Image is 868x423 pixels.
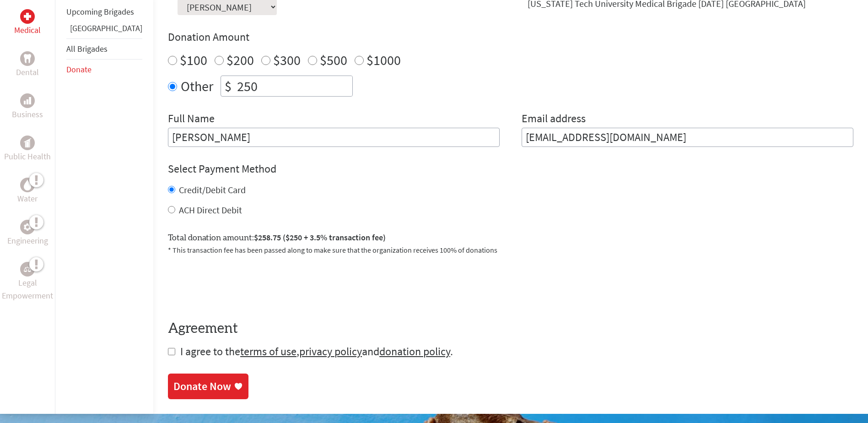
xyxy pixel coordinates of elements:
[24,97,31,104] img: Business
[4,150,51,163] p: Public Health
[66,64,92,75] a: Donate
[168,128,500,147] input: Enter Full Name
[12,93,43,121] a: BusinessBusiness
[20,93,35,108] div: Business
[4,136,51,163] a: Public HealthPublic Health
[20,51,35,66] div: Dental
[2,262,53,302] a: Legal EmpowermentLegal Empowerment
[522,111,586,128] label: Email address
[173,379,231,394] div: Donate Now
[16,66,39,79] p: Dental
[168,162,853,176] h4: Select Payment Method
[168,244,853,255] p: * This transaction fee has been passed along to make sure that the organization receives 100% of ...
[168,320,853,337] h4: Agreement
[66,43,108,54] a: All Brigades
[24,13,31,20] img: Medical
[17,192,38,205] p: Water
[20,9,35,24] div: Medical
[14,9,41,37] a: MedicalMedical
[20,220,35,234] div: Engineering
[24,138,31,147] img: Public Health
[168,111,215,128] label: Full Name
[168,30,853,44] h4: Donation Amount
[320,51,347,69] label: $500
[66,2,142,22] li: Upcoming Brigades
[522,128,853,147] input: Your Email
[235,76,352,96] input: Enter Amount
[14,24,41,37] p: Medical
[24,266,31,272] img: Legal Empowerment
[7,220,48,247] a: EngineeringEngineering
[179,184,246,195] label: Credit/Debit Card
[168,231,386,244] label: Total donation amount:
[12,108,43,121] p: Business
[70,23,142,33] a: [GEOGRAPHIC_DATA]
[7,234,48,247] p: Engineering
[273,51,301,69] label: $300
[20,178,35,192] div: Water
[379,344,450,358] a: donation policy
[66,60,142,80] li: Donate
[179,204,242,216] label: ACH Direct Debit
[20,262,35,277] div: Legal Empowerment
[16,51,39,79] a: DentalDental
[66,6,134,17] a: Upcoming Brigades
[66,22,142,38] li: Ghana
[240,344,297,358] a: terms of use
[221,76,235,96] div: $
[2,277,53,302] p: Legal Empowerment
[168,266,307,302] iframe: reCAPTCHA
[17,178,38,205] a: WaterWater
[180,51,207,69] label: $100
[180,344,453,358] span: I agree to the , and .
[20,136,35,150] div: Public Health
[24,223,31,231] img: Engineering
[299,344,362,358] a: privacy policy
[168,374,248,399] a: Donate Now
[181,76,213,97] label: Other
[254,232,386,243] span: $258.75 ($250 + 3.5% transaction fee)
[24,180,31,190] img: Water
[226,51,254,69] label: $200
[367,51,401,69] label: $1000
[24,54,31,63] img: Dental
[66,38,142,60] li: All Brigades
